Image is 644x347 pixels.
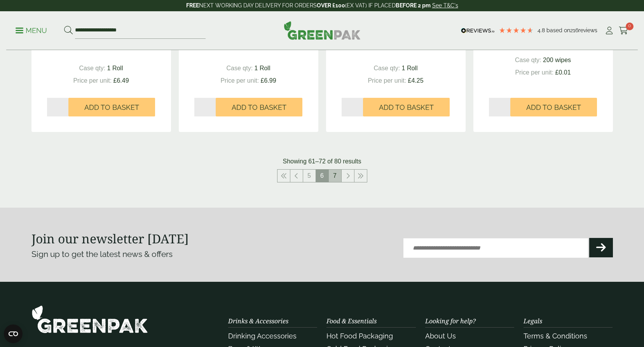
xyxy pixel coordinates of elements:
[408,77,424,84] span: £4.25
[186,2,199,9] strong: FREE
[510,98,597,116] button: Add to Basket
[546,27,570,33] span: Based on
[303,170,316,182] a: 5
[227,65,253,71] span: Case qty:
[461,28,495,33] img: REVIEWS.io
[619,25,628,36] a: 0
[261,77,276,84] span: £6.99
[284,21,361,40] img: GreenPak Supplies
[374,65,400,71] span: Case qty:
[578,27,597,33] span: reviews
[228,332,297,340] a: Drinking Accessories
[31,305,148,333] img: GreenPak Supplies
[31,230,189,247] strong: Join our newsletter [DATE]
[113,77,129,84] span: £6.49
[316,170,328,182] span: 6
[432,2,458,9] a: See T&C's
[220,77,259,84] span: Price per unit:
[317,2,345,9] strong: OVER £100
[79,65,106,71] span: Case qty:
[16,26,47,34] a: Menu
[604,27,614,35] i: My Account
[31,248,293,260] p: Sign up to get the latest news & offers
[16,26,47,35] p: Menu
[570,27,578,33] span: 216
[107,65,123,71] span: 1 Roll
[216,98,302,116] button: Add to Basket
[232,103,286,112] span: Add to Basket
[619,27,628,35] i: Cart
[68,98,155,116] button: Add to Basket
[538,27,546,33] span: 4.8
[396,2,431,9] strong: BEFORE 2 pm
[425,332,456,340] a: About Us
[515,69,553,76] span: Price per unit:
[255,65,271,71] span: 1 Roll
[555,69,571,76] span: £0.01
[84,103,139,112] span: Add to Basket
[363,98,450,116] button: Add to Basket
[499,27,534,34] div: 4.79 Stars
[283,157,361,166] p: Showing 61–72 of 80 results
[368,77,406,84] span: Price per unit:
[402,65,418,71] span: 1 Roll
[626,23,634,30] span: 0
[379,103,434,112] span: Add to Basket
[543,57,571,63] span: 200 wipes
[329,170,341,182] a: 7
[326,332,393,340] a: Hot Food Packaging
[515,57,541,63] span: Case qty:
[73,77,112,84] span: Price per unit:
[526,103,581,112] span: Add to Basket
[524,332,587,340] a: Terms & Conditions
[4,324,23,343] button: Open CMP widget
